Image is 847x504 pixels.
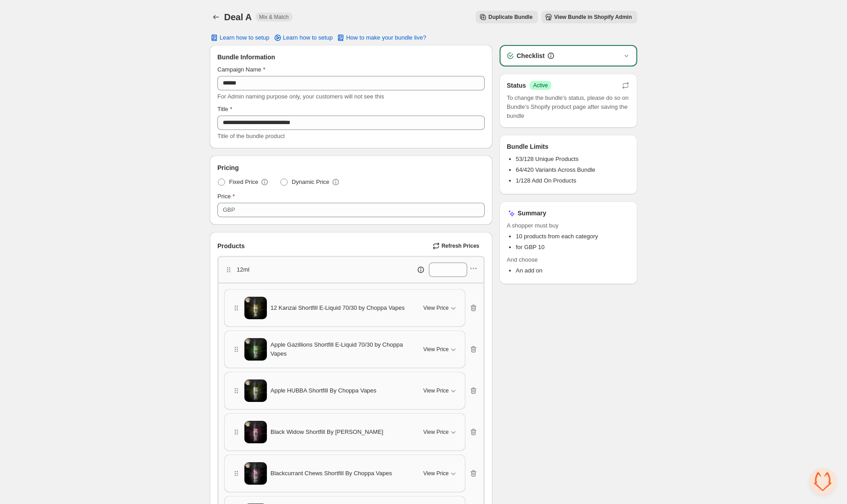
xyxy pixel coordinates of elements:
[237,265,249,274] p: 12ml
[423,304,449,312] span: View Price
[423,470,449,477] span: View Price
[488,13,532,21] span: Duplicate Bundle
[270,303,405,312] span: 12 Kanzai Shortfill E-Liquid 70/30 by Choppa Vapes
[259,13,289,21] span: Mix & Match
[517,51,545,60] h3: Checklist
[516,232,630,241] li: 10 products from each category
[429,240,485,252] button: Refresh Prices
[423,346,449,353] span: View Price
[244,297,267,319] img: 12 Kanzai Shortfill E-Liquid 70/30 by Choppa Vapes
[283,34,333,41] span: Learn how to setup
[554,13,632,21] span: View Bundle in Shopify Admin
[516,266,630,275] li: An add on
[516,166,595,173] span: 64/420 Variants Across Bundle
[244,462,267,485] img: Blackcurrant Chews Shortfill By Choppa Vapes
[244,338,267,361] img: Apple Gazillions Shortfill E-Liquid 70/30 by Choppa Vapes
[541,11,637,23] button: View Bundle in Shopify Admin
[223,205,235,214] div: GBP
[418,301,463,315] button: View Price
[518,209,546,218] h3: Summary
[423,387,449,394] span: View Price
[516,156,578,162] span: 53/128 Unique Products
[268,31,338,44] a: Learn how to setup
[210,11,222,23] button: Back
[217,133,285,139] span: Title of the bundle product
[217,241,245,250] span: Products
[217,192,235,201] label: Price
[244,379,267,402] img: Apple HUBBA Shortfill By Choppa Vapes
[244,421,267,443] img: Black Widow Shortfill By Choppa Vapes
[516,243,630,252] li: for GBP 10
[507,81,526,90] h3: Status
[292,178,329,187] span: Dynamic Price
[217,93,384,100] span: For Admin naming purpose only, your customers will not see this
[516,177,576,184] span: 1/128 Add On Products
[270,386,376,395] span: Apple HUBBA Shortfill By Choppa Vapes
[476,11,538,23] button: Duplicate Bundle
[418,425,463,439] button: View Price
[229,178,258,187] span: Fixed Price
[418,384,463,398] button: View Price
[204,31,275,44] button: Learn how to setup
[809,468,836,495] a: Open chat
[418,466,463,481] button: View Price
[418,342,463,357] button: View Price
[507,94,630,120] span: To change the bundle's status, please do so on Bundle's Shopify product page after saving the bundle
[217,65,266,74] label: Campaign Name
[346,34,426,41] span: How to make your bundle live?
[507,255,630,264] span: And choose
[270,340,413,358] span: Apple Gazillions Shortfill E-Liquid 70/30 by Choppa Vapes
[217,163,239,172] span: Pricing
[224,12,252,22] h1: Deal A
[533,82,548,89] span: Active
[270,469,392,478] span: Blackcurrant Chews Shortfill By Choppa Vapes
[270,428,383,437] span: Black Widow Shortfill By [PERSON_NAME]
[507,221,630,230] span: A shopper must buy
[423,428,449,436] span: View Price
[217,53,275,62] span: Bundle Information
[220,34,270,41] span: Learn how to setup
[507,142,549,151] h3: Bundle Limits
[442,242,479,250] span: Refresh Prices
[331,31,432,44] button: How to make your bundle live?
[217,105,232,114] label: Title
